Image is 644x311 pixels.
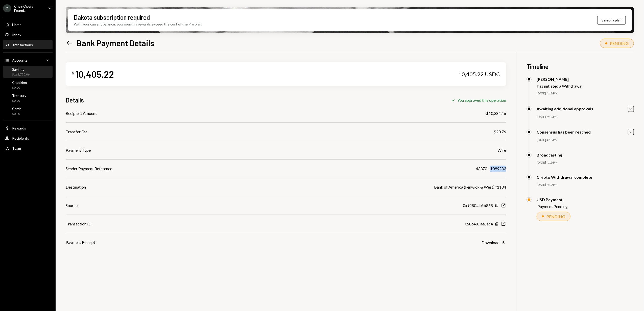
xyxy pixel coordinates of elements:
a: Treasury$0.00 [3,92,53,104]
div: Accounts [12,58,28,62]
div: Team [12,146,21,150]
div: Savings [12,67,30,71]
div: 10,405.22 [75,68,114,80]
div: Cards [12,107,21,111]
h3: Timeline [527,62,634,71]
div: PENDING [610,41,629,46]
div: 43370 - 1099283 [476,166,506,172]
div: 10,405.22 USDC [458,71,500,78]
div: $0.00 [12,112,21,116]
div: has initiated a Withdrawal [537,84,582,88]
div: Broadcasting [537,152,562,157]
h3: Details [66,96,84,104]
button: Select a plan [597,16,626,24]
a: Home [3,20,53,29]
div: Awaiting additional approvals [537,106,593,111]
div: USD Payment [537,197,568,202]
div: Transaction ID [66,221,91,227]
div: Dakota subscription required [74,13,150,21]
div: Payment Pending [537,204,568,209]
div: $0.00 [12,86,27,90]
div: Rewards [12,126,26,130]
div: Download [482,240,499,245]
a: Checking$0.00 [3,79,53,91]
h1: Bank Payment Details [77,38,154,48]
div: Treasury [12,93,26,98]
div: You approved this operation [457,98,506,102]
div: [DATE] 4:19 PM [537,183,634,187]
div: [DATE] 4:18 PM [537,115,634,119]
div: Recipients [12,136,29,140]
div: Wire [497,147,506,153]
div: Payment Type [66,147,91,153]
a: Savings$162,720.06 [3,66,53,78]
a: Accounts [3,56,53,65]
div: Payment Receipt [66,239,95,245]
div: PENDING [546,214,565,219]
a: Inbox [3,30,53,39]
a: Rewards [3,123,53,133]
div: Home [12,22,21,27]
div: $20.76 [494,129,506,135]
a: Cards$0.00 [3,105,53,117]
div: [DATE] 4:18 PM [537,138,634,142]
div: Checking [12,80,27,85]
div: Transfer Fee [66,129,87,135]
div: Recipient Amount [66,110,97,116]
div: Crypto Withdrawal complete [537,175,592,179]
div: [PERSON_NAME] [537,77,582,82]
div: 0x8c48...ae6ac4 [465,221,493,227]
div: [DATE] 4:18 PM [537,91,634,96]
div: Transactions [12,43,33,47]
div: Source [66,202,78,209]
div: 0x9280...4Ab868 [463,202,493,209]
div: With your current balance, your monthly rewards exceed the cost of the Pro plan. [74,21,202,27]
div: Bank of America (Fenwick & West) *1104 [434,184,506,190]
div: $0.00 [12,99,26,103]
a: Transactions [3,40,53,49]
a: Recipients [3,134,53,143]
button: Download [482,240,506,245]
div: Destination [66,184,86,190]
div: Sender Payment Reference [66,166,112,172]
div: $ [72,70,74,75]
div: ChainOpera Found... [14,4,44,13]
div: $10,384.46 [486,110,506,116]
a: Team [3,144,53,153]
div: [DATE] 4:19 PM [537,161,634,165]
div: $162,720.06 [12,72,30,77]
div: C [3,4,11,12]
div: Consensus has been reached [537,129,591,134]
div: Inbox [12,33,21,37]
